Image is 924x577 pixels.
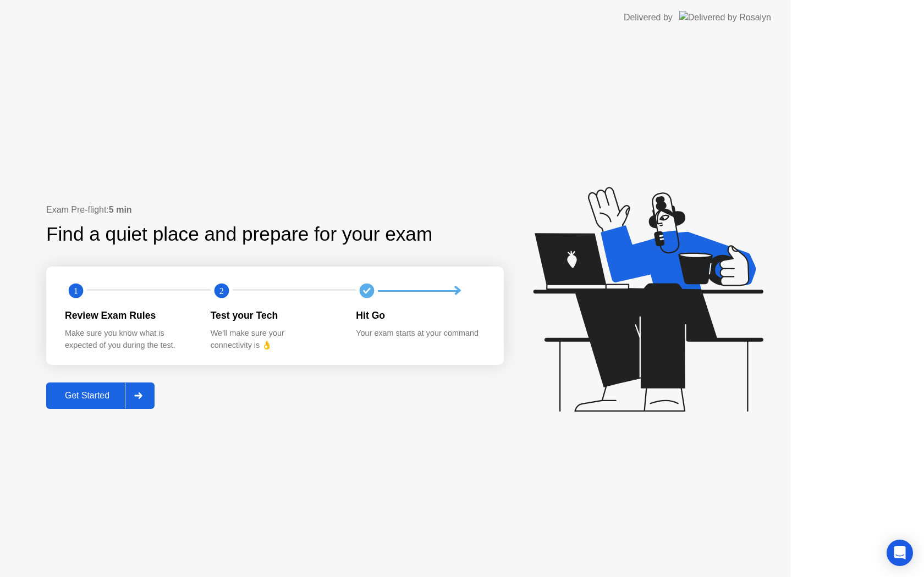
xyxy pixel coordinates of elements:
[219,286,224,296] text: 2
[109,205,132,214] b: 5 min
[624,11,673,24] div: Delivered by
[356,308,484,323] div: Hit Go
[679,11,771,24] img: Delivered by Rosalyn
[74,286,78,296] text: 1
[65,328,193,351] div: Make sure you know what is expected of you during the test.
[46,220,434,249] div: Find a quiet place and prepare for your exam
[46,382,155,409] button: Get Started
[46,203,504,217] div: Exam Pre-flight:
[50,391,125,401] div: Get Started
[211,328,339,351] div: We’ll make sure your connectivity is 👌
[356,328,484,340] div: Your exam starts at your command
[211,308,339,323] div: Test your Tech
[887,540,913,566] div: Open Intercom Messenger
[65,308,193,323] div: Review Exam Rules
